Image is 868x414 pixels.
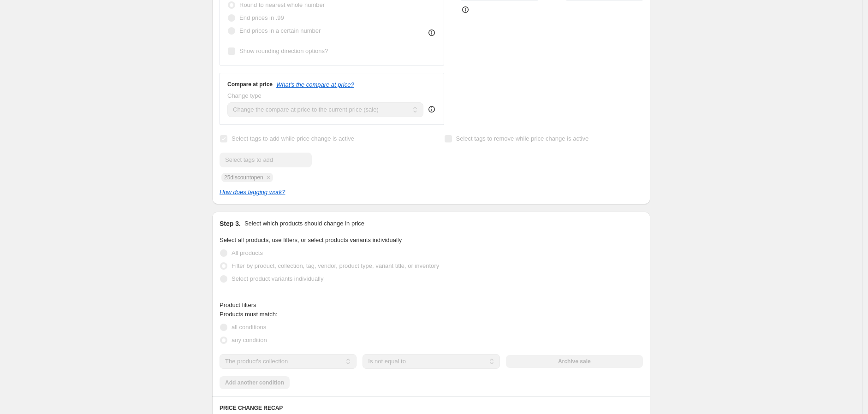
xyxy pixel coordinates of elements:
[220,219,241,228] h2: Step 3.
[239,47,328,54] span: Show rounding direction options?
[220,237,402,243] span: Select all products, use filters, or select products variants individually
[232,275,323,282] span: Select product variants individually
[232,135,354,142] span: Select tags to add while price change is active
[220,153,312,167] input: Select tags to add
[232,337,267,343] span: any condition
[239,27,321,34] span: End prices in a certain number
[239,1,325,8] span: Round to nearest whole number
[220,189,285,195] a: How does tagging work?
[244,219,364,228] p: Select which products should change in price
[239,14,284,21] span: End prices in .99
[232,249,263,256] span: All products
[220,301,643,310] div: Product filters
[456,135,589,142] span: Select tags to remove while price change is active
[232,324,266,331] span: all conditions
[232,262,439,269] span: Filter by product, collection, tag, vendor, product type, variant title, or inventory
[276,81,354,88] button: What's the compare at price?
[220,404,643,412] h6: PRICE CHANGE RECAP
[227,81,273,88] h3: Compare at price
[220,311,278,318] span: Products must match:
[427,105,436,114] div: help
[227,92,262,99] span: Change type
